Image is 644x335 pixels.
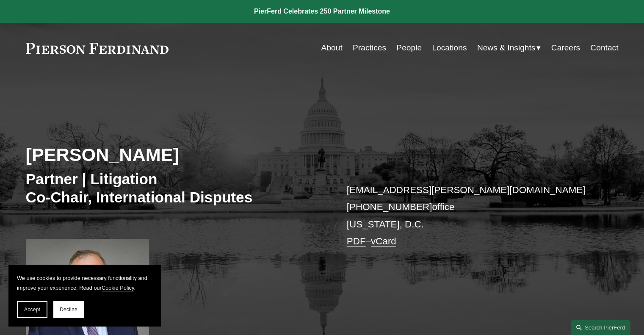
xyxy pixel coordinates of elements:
[17,301,47,318] button: Accept
[371,236,396,246] a: vCard
[477,40,541,56] a: folder dropdown
[347,202,432,212] a: [PHONE_NUMBER]
[396,40,422,56] a: People
[26,170,322,207] h3: Partner | Litigation Co-Chair, International Disputes
[347,185,586,195] a: [EMAIL_ADDRESS][PERSON_NAME][DOMAIN_NAME]
[102,285,134,291] a: Cookie Policy
[8,265,161,327] section: Cookie banner
[551,40,580,56] a: Careers
[26,144,322,166] h2: [PERSON_NAME]
[353,40,386,56] a: Practices
[571,320,630,335] a: Search this site
[60,307,77,313] span: Decline
[432,40,467,56] a: Locations
[347,182,594,250] p: office [US_STATE], D.C. –
[24,307,40,313] span: Accept
[477,41,536,55] span: News & Insights
[17,273,152,293] p: We use cookies to provide necessary functionality and improve your experience. Read our .
[53,301,84,318] button: Decline
[347,236,366,246] a: PDF
[321,40,343,56] a: About
[590,40,618,56] a: Contact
